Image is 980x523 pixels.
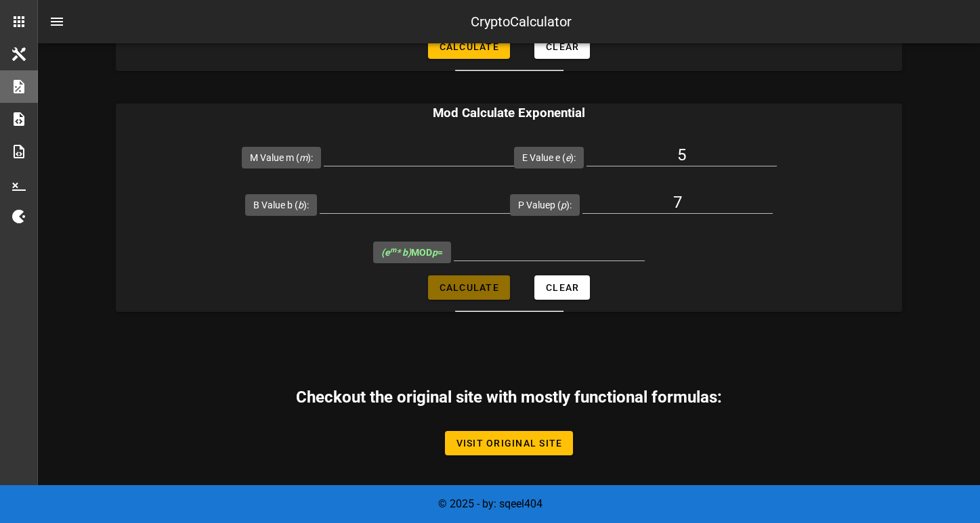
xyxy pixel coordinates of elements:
[432,247,438,258] i: p
[534,35,590,59] button: Clear
[250,151,313,164] label: M Value m ( ):
[445,431,574,455] a: Visit Original Site
[41,5,73,38] button: nav-menu-toggle
[116,104,902,122] h3: Mod Calculate Exponential
[296,361,722,409] h2: Checkout the original site with mostly functional formulas:
[390,246,396,254] sup: m
[439,41,499,52] span: Calculate
[428,35,510,59] button: Calculate
[471,12,572,32] div: CryptoCalculator
[438,497,542,510] span: © 2025 - by: sqeel404
[381,247,443,258] span: MOD =
[534,275,590,300] button: Clear
[566,152,570,163] i: e
[545,41,579,52] span: Clear
[561,200,566,210] i: p
[381,247,411,258] i: (e * b)
[298,200,303,210] i: b
[456,438,563,449] span: Visit Original Site
[439,282,499,293] span: Calculate
[522,151,576,164] label: E Value e ( ):
[299,152,307,163] i: m
[518,198,572,212] label: P Valuep ( ):
[253,198,309,212] label: B Value b ( ):
[428,275,510,300] button: Calculate
[545,282,579,293] span: Clear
